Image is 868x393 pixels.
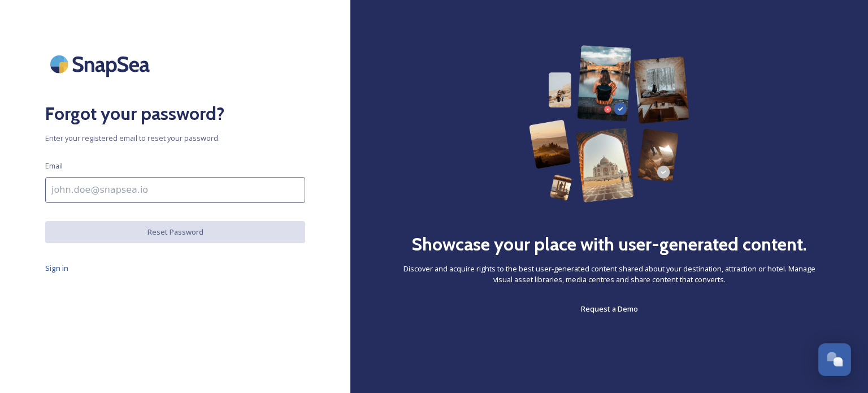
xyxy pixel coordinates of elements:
span: Sign in [45,263,68,273]
button: Reset Password [45,221,305,243]
img: SnapSea Logo [45,45,158,83]
h2: Forgot your password? [45,100,305,127]
span: Enter your registered email to reset your password. [45,133,305,144]
button: Open Chat [818,343,851,376]
h2: Showcase your place with user-generated content. [411,231,807,258]
span: Discover and acquire rights to the best user-generated content shared about your destination, att... [396,264,823,285]
a: Sign in [45,261,305,275]
span: Email [45,161,63,171]
img: 63b42ca75bacad526042e722_Group%20154-p-800.png [529,45,689,202]
span: Request a Demo [581,304,638,314]
a: Request a Demo [581,302,638,316]
input: john.doe@snapsea.io [45,177,305,203]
